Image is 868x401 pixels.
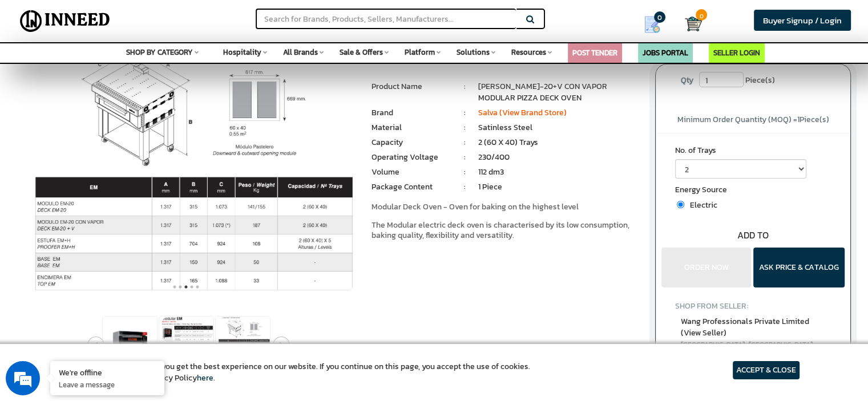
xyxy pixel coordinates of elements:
button: 5 [195,281,200,293]
button: 3 [183,281,189,293]
li: 112 dm3 [478,167,638,178]
a: Wang Professionals Private Limited (View Seller) [GEOGRAPHIC_DATA], [GEOGRAPHIC_DATA] Verified Se... [681,315,825,370]
li: Satinless Steel [478,122,638,133]
button: 1 [172,281,177,293]
li: [PERSON_NAME]-20+V CON VAPOR MODULAR PIZZA DECK OVEN [478,81,638,104]
li: : [451,122,478,133]
li: Capacity [372,137,451,148]
a: Salva (View Brand Store) [478,107,567,119]
button: ASK PRICE & CATALOG [753,248,845,287]
span: 0 [696,9,707,21]
a: Cart 0 [685,11,693,37]
div: Leave a message [59,64,192,79]
a: here [197,372,213,384]
button: 4 [189,281,195,293]
div: Minimize live chat window [187,6,215,33]
span: We are offline. Please leave us a message. [24,125,199,240]
img: Inneed.Market [15,7,115,35]
img: SALVA EM-20 MODULAR PIZZA DECK OVEN [17,35,354,293]
span: 0 [654,11,665,23]
li: : [451,152,478,163]
a: Buyer Signup / Login [754,10,851,31]
span: SHOP BY CATEGORY [126,47,193,58]
li: 1 Piece [478,181,638,193]
img: logo_Zg8I0qSkbAqR2WFHt3p6CTuqpyXMFPubPcD2OT02zFN43Cy9FUNNG3NEPhM_Q1qe_.png [19,68,48,75]
li: Brand [372,107,451,119]
li: Product Name [372,81,451,92]
li: : [451,181,478,193]
span: Resources [511,47,546,58]
a: POST TENDER [572,47,617,58]
div: We're offline [59,367,156,378]
img: SALVA EM-20 MODULAR PIZZA DECK OVEN [159,317,213,342]
a: my Quotes 0 [628,11,685,38]
img: salesiqlogo_leal7QplfZFryJ6FIlVepeu7OftD7mt8q6exU6-34PB8prfIgodN67KcxXM9Y7JQ_.png [79,262,87,269]
label: Energy Source [675,184,831,199]
p: Leave a message [59,379,156,390]
em: Submit [167,314,207,330]
span: Buyer Signup / Login [763,14,842,27]
article: We use cookies to ensure you get the best experience on our website. If you continue on this page... [68,361,530,384]
span: Hospitality [223,47,261,58]
li: : [451,107,478,119]
article: ACCEPT & CLOSE [733,361,800,379]
li: Material [372,122,451,133]
input: Search for Brands, Products, Sellers, Manufacturers... [256,9,516,29]
h4: SHOP FROM SELLER: [675,302,831,310]
img: Cart [685,15,702,33]
span: Wang Professionals Private Limited [681,315,809,339]
span: All Brands [283,47,318,58]
span: Piece(s) [745,72,775,89]
span: South West Delhi [681,340,825,350]
span: Minimum Order Quantity (MOQ) = Piece(s) [677,114,829,125]
img: SALVA EM-20 MODULAR PIZZA DECK OVEN [354,35,692,193]
img: SALVA EM-20 MODULAR PIZZA DECK OVEN [104,317,156,374]
span: Solutions [457,47,490,58]
span: Electric [684,199,717,211]
label: Qty [675,72,699,89]
a: SELLER LOGIN [713,47,760,58]
p: The Modular electric deck oven is characterised by its low consumption, baking quality, flexibili... [372,220,638,241]
textarea: Type your message and click 'Submit' [6,274,217,314]
em: Driven by SalesIQ [90,262,145,270]
button: Next [273,337,290,354]
li: Operating Voltage [372,152,451,163]
li: Volume [372,167,451,178]
li: : [451,81,478,92]
a: JOBS PORTAL [643,47,688,58]
button: Previous [87,337,104,354]
button: 2 [177,281,183,293]
label: No. of Trays [675,145,831,159]
li: 2 (60 X 40) Trays [478,137,638,148]
img: Show My Quotes [644,16,661,33]
li: Package Content [372,181,451,193]
li: : [451,137,478,148]
p: Modular Deck Oven - Oven for baking on the highest level [372,202,638,212]
li: : [451,167,478,178]
li: 230/400 [478,152,638,163]
img: SALVA EM-20 MODULAR PIZZA DECK OVEN [216,317,270,358]
span: Sale & Offers [340,47,383,58]
span: Platform [405,47,435,58]
div: ADD TO [656,229,850,242]
span: 1 [797,114,800,125]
